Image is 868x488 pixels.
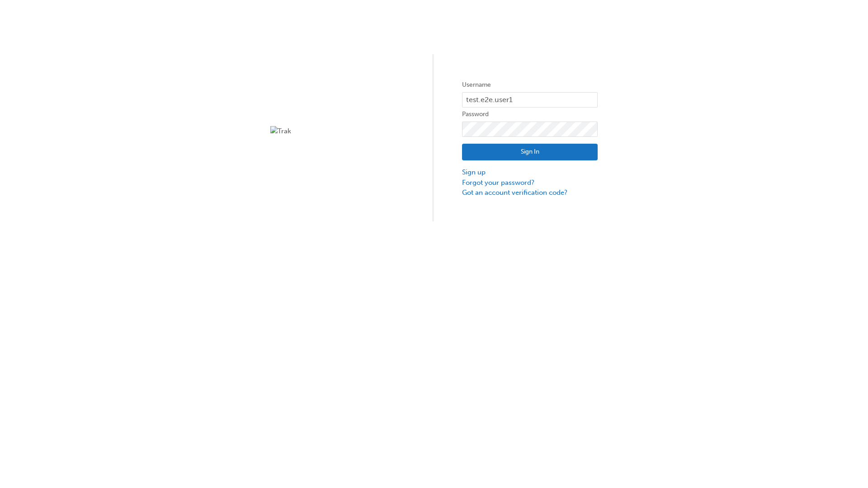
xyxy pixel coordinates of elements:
[462,80,598,90] label: Username
[462,92,598,108] input: Username
[462,144,598,161] button: Sign In
[462,109,598,120] label: Password
[462,167,598,178] a: Sign up
[462,188,598,198] a: Got an account verification code?
[270,126,406,136] img: Trak
[462,178,598,188] a: Forgot your password?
